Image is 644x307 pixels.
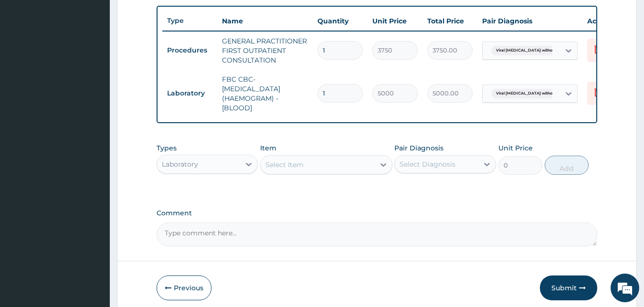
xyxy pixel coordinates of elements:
label: Item [260,143,276,153]
span: Viral [MEDICAL_DATA] without mention o... [491,89,584,98]
th: Unit Price [368,11,422,31]
button: Add [545,156,589,175]
div: Select Item [265,160,304,169]
label: Comment [157,209,598,217]
td: GENERAL PRACTITIONER FIRST OUTPATIENT CONSULTATION [217,32,313,70]
label: Types [157,144,177,152]
label: Pair Diagnosis [394,143,443,153]
td: Procedures [162,42,217,59]
th: Quantity [313,11,368,31]
div: Select Diagnosis [400,159,455,169]
td: Laboratory [162,85,217,102]
label: Unit Price [498,143,533,153]
td: FBC CBC-[MEDICAL_DATA] (HAEMOGRAM) - [BLOOD] [217,70,313,117]
th: Pair Diagnosis [477,11,582,31]
span: We're online! [55,93,132,189]
th: Type [162,12,217,30]
textarea: Type your message and hit 'Enter' [5,205,182,239]
th: Actions [582,11,630,31]
div: Laboratory [162,159,198,169]
button: Submit [540,275,597,300]
div: Chat with us now [50,53,160,66]
img: d_794563401_company_1708531726252_794563401 [18,48,39,72]
th: Name [217,11,313,31]
div: Minimize live chat window [157,5,179,28]
button: Previous [157,275,211,300]
th: Total Price [422,11,477,31]
span: Viral [MEDICAL_DATA] without mention o... [491,46,584,55]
